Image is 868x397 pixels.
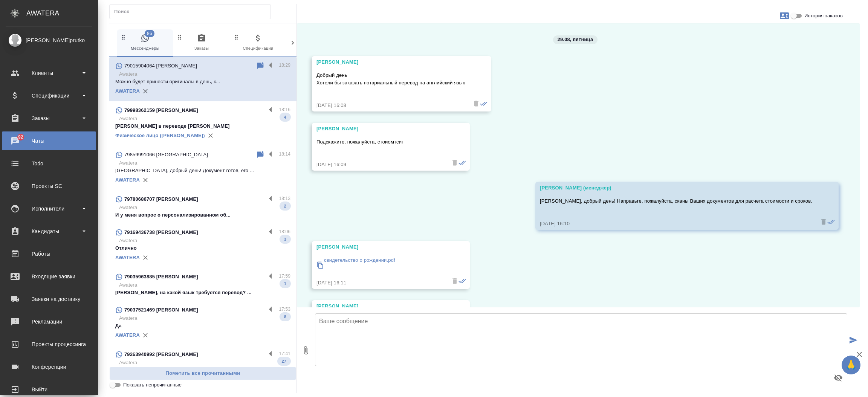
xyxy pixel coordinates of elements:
[114,6,270,17] input: Поиск
[2,290,96,308] a: Заявки на доставку
[6,203,92,214] div: Исполнители
[279,305,290,313] p: 17:53
[279,61,290,69] p: 18:29
[316,302,443,310] div: [PERSON_NAME]
[109,268,296,301] div: 79035963885 [PERSON_NAME]17:59Awatera[PERSON_NAME], на какой язык требуется перевод? ...1
[845,357,857,373] span: 🙏
[145,30,154,37] span: 86
[2,357,96,376] a: Конференции
[2,312,96,331] a: Рекламации
[115,244,290,252] p: Отлично
[124,195,198,203] p: 79780686707 [PERSON_NAME]
[109,223,296,268] div: 79169436738 [PERSON_NAME]18:06AwateraОтлично3AWATERA
[280,235,291,243] span: 3
[6,226,92,237] div: Кандидаты
[6,67,92,79] div: Клиенты
[119,315,290,322] p: Awatera
[324,257,395,264] p: свидетельство о рождении.pdf
[115,78,290,86] p: Можно будет принести оригиналы в день, к...
[6,271,92,282] div: Входящие заявки
[279,195,290,202] p: 18:13
[124,273,198,281] p: 79035963885 [PERSON_NAME]
[14,133,28,141] span: 92
[119,237,290,244] p: Awatera
[140,86,151,97] button: Удалить привязку
[109,57,296,101] div: 79015904064 [PERSON_NAME]18:29AwateraМожно будет принести оригиналы в день, к...AWATERA
[316,125,443,133] div: [PERSON_NAME]
[124,107,198,114] p: 79998362159 [PERSON_NAME]
[6,248,92,260] div: Работы
[256,150,265,159] div: Пометить непрочитанным
[109,345,296,390] div: 79263940992 [PERSON_NAME]17:41AwateraХорошо, передаю менеджеру уточнения.27AWATERA
[115,366,290,374] p: Хорошо, передаю менеджеру уточнения.
[279,350,290,357] p: 17:41
[279,106,290,113] p: 18:16
[316,255,443,275] a: свидетельство о рождении.pdf
[775,7,793,25] button: Заявки
[280,280,291,287] span: 1
[558,36,593,43] p: 29.08, пятница
[124,151,208,159] p: 79859991066 [GEOGRAPHIC_DATA]
[115,133,205,138] a: Физическое лицо ([PERSON_NAME])
[316,102,465,109] div: [DATE] 16:08
[2,244,96,263] a: Работы
[279,272,290,280] p: 17:59
[6,158,92,169] div: Todo
[2,177,96,195] a: Проекты SC
[124,306,198,314] p: 79037521469 [PERSON_NAME]
[6,384,92,395] div: Выйти
[115,255,140,260] a: AWATERA
[115,322,290,330] p: Да
[115,167,290,174] p: [GEOGRAPHIC_DATA], добрый день! Документ готов, его ...
[115,332,140,338] a: AWATERA
[316,72,465,87] p: Добрый день Хотели бы заказать нотариальный перевод на английский язык
[119,359,290,366] p: Awatera
[2,131,96,150] a: 92Чаты
[119,159,290,167] p: Awatera
[124,62,197,70] p: 79015904064 [PERSON_NAME]
[205,130,216,141] button: Удалить привязку
[109,190,296,223] div: 79780686707 [PERSON_NAME]18:13AwateraИ у меня вопрос о персонализированном об...2
[123,381,182,389] span: Показать непрочитанные
[109,301,296,345] div: 79037521469 [PERSON_NAME]17:53AwateraДа8AWATERA
[115,88,140,94] a: AWATERA
[119,70,290,78] p: Awatera
[540,220,812,228] div: [DATE] 16:10
[6,113,92,124] div: Заказы
[109,367,296,380] button: Пометить все прочитанными
[6,135,92,147] div: Чаты
[109,101,296,146] div: 79998362159 [PERSON_NAME]18:16Awatera[PERSON_NAME] в переводе [PERSON_NAME]4Физическое лицо ([PER...
[6,339,92,350] div: Проекты процессинга
[316,138,443,146] p: Подскажите, пожалуйста, стоиомтсит
[2,154,96,173] a: Todo
[277,357,291,365] span: 27
[140,252,151,263] button: Удалить привязку
[176,34,227,52] span: Заказы
[280,113,291,121] span: 4
[119,281,290,289] p: Awatera
[316,243,443,251] div: [PERSON_NAME]
[115,177,140,183] a: AWATERA
[113,369,292,378] span: Пометить все прочитанными
[6,316,92,327] div: Рекламации
[115,211,290,219] p: И у меня вопрос о персонализированном об...
[119,204,290,211] p: Awatera
[140,330,151,341] button: Удалить привязку
[109,146,296,190] div: 79859991066 [GEOGRAPHIC_DATA]18:14Awatera[GEOGRAPHIC_DATA], добрый день! Документ готов, его ...A...
[6,180,92,192] div: Проекты SC
[2,267,96,286] a: Входящие заявки
[6,293,92,305] div: Заявки на доставку
[119,115,290,122] p: Awatera
[540,184,812,192] div: [PERSON_NAME] (менеджер)
[256,61,265,70] div: Пометить непрочитанным
[140,174,151,186] button: Удалить привязку
[176,34,183,41] svg: Зажми и перетащи, чтобы поменять порядок вкладок
[120,34,170,52] span: Мессенджеры
[280,202,291,210] span: 2
[115,122,290,130] p: [PERSON_NAME] в переводе [PERSON_NAME]
[2,335,96,354] a: Проекты процессинга
[279,228,290,235] p: 18:06
[6,90,92,101] div: Спецификации
[279,150,290,158] p: 18:14
[280,313,291,321] span: 8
